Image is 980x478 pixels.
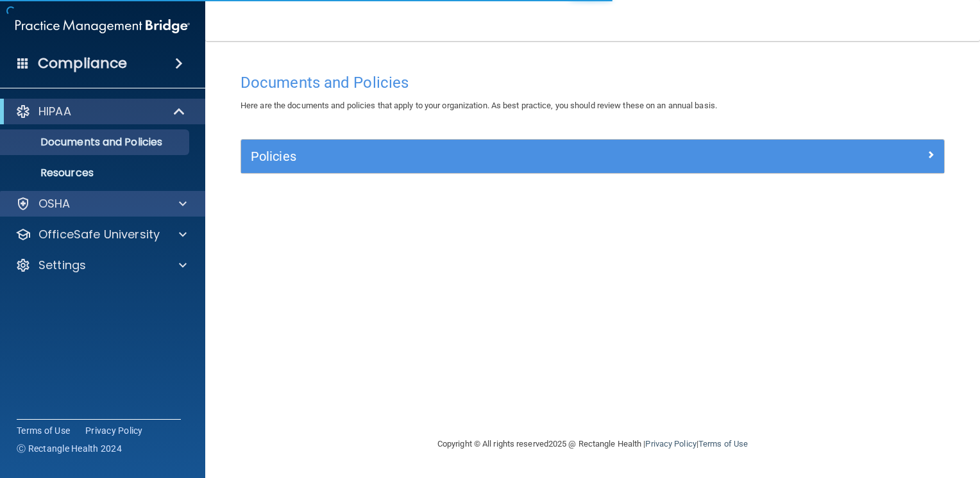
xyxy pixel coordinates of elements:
[251,146,934,167] a: Policies
[38,54,127,72] h4: Compliance
[38,196,71,211] p: OSHA
[38,104,71,119] p: HIPAA
[15,227,187,242] a: OfficeSafe University
[15,258,187,273] a: Settings
[15,196,187,211] a: OSHA
[15,13,190,39] img: PMB logo
[8,136,183,149] p: Documents and Policies
[251,149,759,163] h5: Policies
[85,424,143,437] a: Privacy Policy
[359,424,827,465] div: Copyright © All rights reserved 2025 @ Rectangle Health | |
[698,439,748,449] a: Terms of Use
[38,227,160,242] p: OfficeSafe University
[645,439,696,449] a: Privacy Policy
[17,424,70,437] a: Terms of Use
[241,101,717,110] span: Here are the documents and policies that apply to your organization. As best practice, you should...
[8,167,183,179] p: Resources
[15,104,186,119] a: HIPAA
[241,74,945,91] h4: Documents and Policies
[17,442,122,455] span: Ⓒ Rectangle Health 2024
[38,258,86,273] p: Settings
